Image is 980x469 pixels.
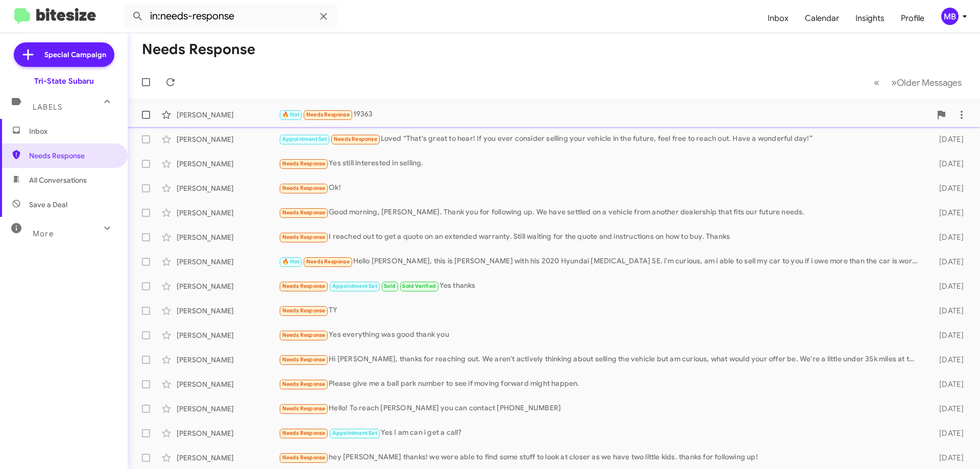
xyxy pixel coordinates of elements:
[177,134,279,144] div: [PERSON_NAME]
[332,283,377,289] span: Appointment Set
[177,379,279,389] div: [PERSON_NAME]
[282,185,326,191] span: Needs Response
[306,258,350,265] span: Needs Response
[279,354,923,365] div: Hi [PERSON_NAME], thanks for reaching out. We aren't actively thinking about selling the vehicle ...
[923,330,972,340] div: [DATE]
[177,232,279,242] div: [PERSON_NAME]
[402,283,436,289] span: Sold Verified
[897,77,962,88] span: Older Messages
[279,133,923,145] div: Loved “That's great to hear! If you ever consider selling your vehicle in the future, feel free t...
[282,381,326,387] span: Needs Response
[177,428,279,438] div: [PERSON_NAME]
[923,379,972,389] div: [DATE]
[282,283,326,289] span: Needs Response
[177,183,279,193] div: [PERSON_NAME]
[282,258,300,265] span: 🔥 Hot
[29,126,116,136] span: Inbox
[759,4,797,33] a: Inbox
[177,257,279,267] div: [PERSON_NAME]
[847,4,893,33] a: Insights
[282,332,326,338] span: Needs Response
[334,136,377,142] span: Needs Response
[923,232,972,242] div: [DATE]
[33,229,54,238] span: More
[923,355,972,365] div: [DATE]
[874,76,879,89] span: «
[177,159,279,169] div: [PERSON_NAME]
[282,160,326,167] span: Needs Response
[44,50,106,60] span: Special Campaign
[923,257,972,267] div: [DATE]
[279,305,923,316] div: TY
[282,454,326,461] span: Needs Response
[923,404,972,414] div: [DATE]
[332,430,377,436] span: Appointment Set
[279,329,923,341] div: Yes everything was good thank you
[891,76,897,89] span: »
[279,403,923,414] div: Hello! To reach [PERSON_NAME] you can contact [PHONE_NUMBER]
[885,72,968,93] button: Next
[282,234,326,240] span: Needs Response
[282,356,326,363] span: Needs Response
[868,72,968,93] nav: Page navigation example
[868,72,886,93] button: Previous
[177,453,279,463] div: [PERSON_NAME]
[306,111,350,118] span: Needs Response
[177,306,279,316] div: [PERSON_NAME]
[923,208,972,218] div: [DATE]
[33,103,62,112] span: Labels
[941,8,959,25] div: MB
[923,134,972,144] div: [DATE]
[923,428,972,438] div: [DATE]
[923,453,972,463] div: [DATE]
[177,355,279,365] div: [PERSON_NAME]
[177,208,279,218] div: [PERSON_NAME]
[923,159,972,169] div: [DATE]
[279,182,923,194] div: Ok!
[177,404,279,414] div: [PERSON_NAME]
[124,4,338,29] input: Search
[384,283,396,289] span: Sold
[933,8,969,25] button: MB
[282,136,327,142] span: Appointment Set
[282,405,326,412] span: Needs Response
[34,76,94,86] div: Tri-State Subaru
[893,4,933,33] a: Profile
[279,158,923,169] div: Yes still interested in selling.
[279,378,923,390] div: Please give me a ball park number to see if moving forward might happen.
[279,109,931,120] div: 19363
[282,430,326,436] span: Needs Response
[29,175,87,185] span: All Conversations
[279,256,923,267] div: Hello [PERSON_NAME], this is [PERSON_NAME] with his 2020 Hyundai [MEDICAL_DATA] SE. i'm curious, ...
[29,151,116,161] span: Needs Response
[14,42,114,67] a: Special Campaign
[797,4,847,33] a: Calendar
[177,281,279,291] div: [PERSON_NAME]
[177,110,279,120] div: [PERSON_NAME]
[282,307,326,314] span: Needs Response
[177,330,279,340] div: [PERSON_NAME]
[923,281,972,291] div: [DATE]
[282,209,326,216] span: Needs Response
[279,427,923,439] div: Yes I am can i get a call?
[279,207,923,218] div: Good morning, [PERSON_NAME]. Thank you for following up. We have settled on a vehicle from anothe...
[279,452,923,463] div: hey [PERSON_NAME] thanks! we were able to find some stuff to look at closer as we have two little...
[282,111,300,118] span: 🔥 Hot
[279,280,923,292] div: Yes thanks
[923,306,972,316] div: [DATE]
[279,231,923,243] div: I reached out to get a quote on an extended warranty. Still waiting for the quote and instruction...
[142,41,255,58] h1: Needs Response
[923,183,972,193] div: [DATE]
[29,200,67,210] span: Save a Deal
